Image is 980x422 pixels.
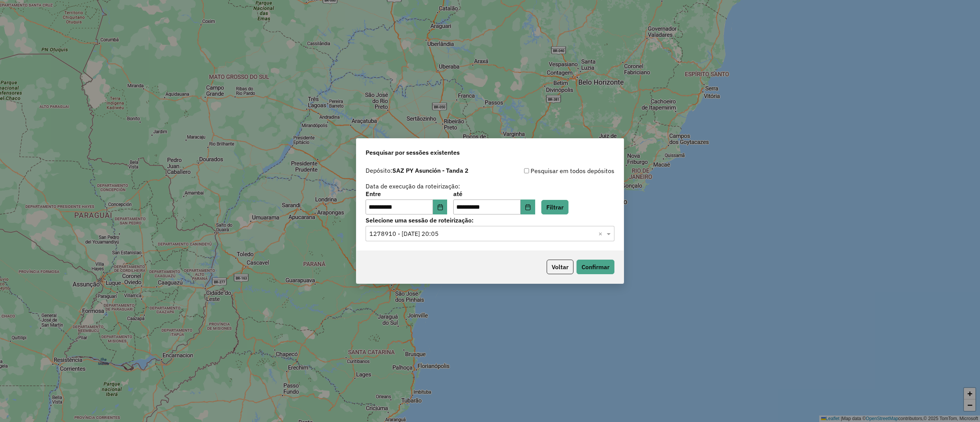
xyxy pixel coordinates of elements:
label: Data de execução da roteirização: [366,182,460,191]
span: Clear all [598,229,605,238]
button: Voltar [547,260,573,274]
button: Choose Date [521,200,535,215]
label: Selecione uma sessão de roteirização: [366,216,614,225]
button: Filtrar [541,200,568,214]
label: Entre [366,189,447,198]
button: Confirmar [577,260,614,274]
label: até [453,189,535,198]
strong: SAZ PY Asunción - Tanda 2 [392,167,469,174]
label: Depósito: [366,166,469,175]
span: Pesquisar por sessões existentes [366,148,460,157]
button: Choose Date [433,200,448,215]
div: Pesquisar em todos depósitos [490,166,614,175]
